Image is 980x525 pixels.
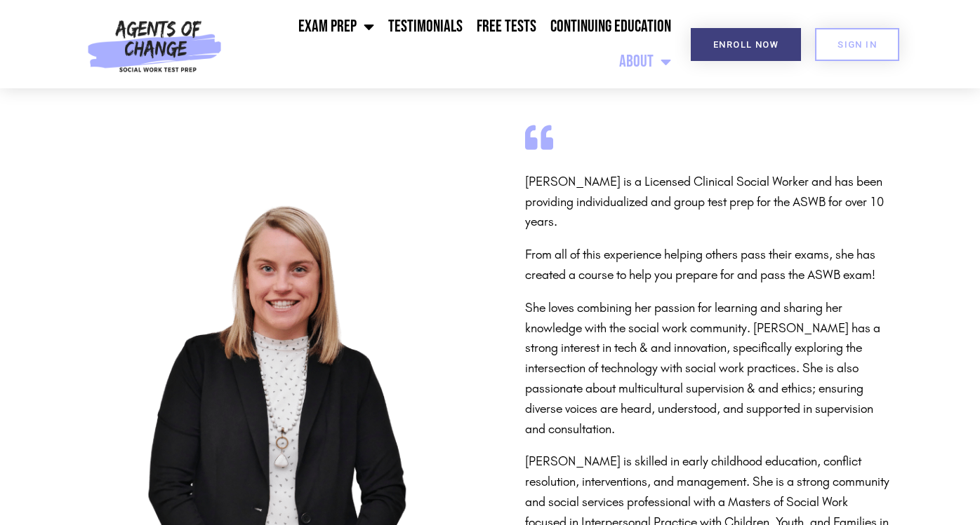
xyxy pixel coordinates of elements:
[291,9,381,44] a: Exam Prep
[713,40,779,49] span: Enroll Now
[691,28,801,61] a: Enroll Now
[381,9,470,44] a: Testimonials
[228,9,678,79] nav: Menu
[612,44,678,79] a: About
[543,9,678,44] a: Continuing Education
[525,245,890,285] p: From all of this experience helping others pass their exams, she has created a course to help you...
[815,28,899,61] a: SIGN IN
[837,40,877,49] span: SIGN IN
[470,9,543,44] a: Free Tests
[525,298,890,439] p: She loves combining her passion for learning and sharing her knowledge with the social work commu...
[525,172,890,232] p: [PERSON_NAME] is a Licensed Clinical Social Worker and has been providing individualized and grou...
